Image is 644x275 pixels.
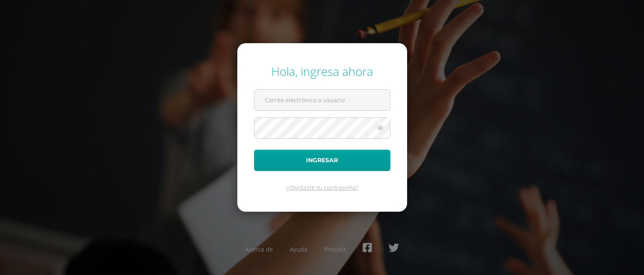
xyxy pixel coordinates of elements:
a: Acerca de [245,245,273,253]
input: Correo electrónico o usuario [254,90,390,110]
a: Presskit [324,245,346,253]
div: Hola, ingresa ahora [254,63,390,79]
a: ¿Olvidaste tu contraseña? [286,184,358,192]
a: Ayuda [290,245,307,253]
button: Ingresar [254,150,390,171]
